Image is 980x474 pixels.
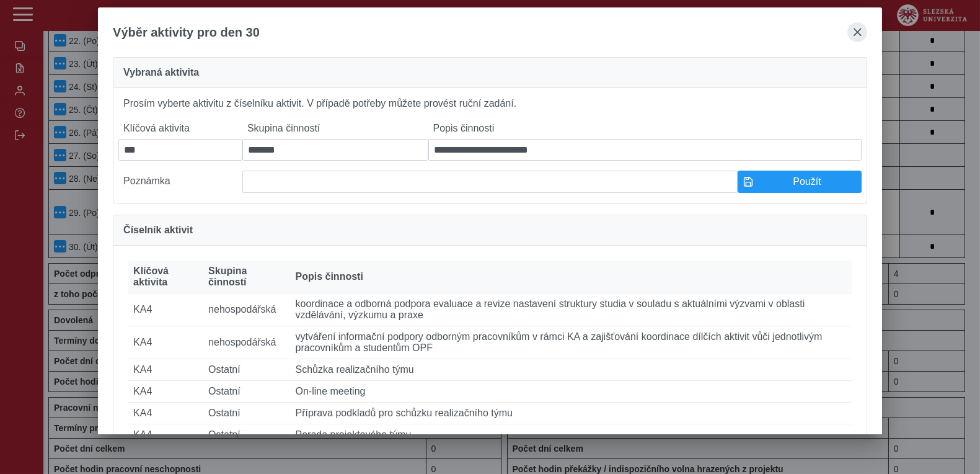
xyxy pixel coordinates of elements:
td: KA4 [128,326,203,359]
label: Popis činnosti [428,118,862,139]
span: Vybraná aktivita [123,68,199,78]
td: Schůzka realizačního týmu [291,359,852,381]
div: Prosím vyberte aktivitu z číselníku aktivit. V případě potřeby můžete provést ruční zadání. [113,88,867,203]
td: nehospodářská [203,326,290,359]
span: Klíčová aktivita [133,266,198,288]
td: KA4 [128,359,203,381]
label: Klíčová aktivita [118,118,242,139]
td: KA4 [128,424,203,446]
td: Porada projektového týmu [291,424,852,446]
span: Výběr aktivity pro den 30 [113,25,260,40]
span: Skupina činností [208,266,285,288]
td: KA4 [128,381,203,403]
td: Ostatní [203,403,290,424]
button: Použít [738,171,862,193]
td: nehospodářská [203,293,290,326]
span: Popis činnosti [296,271,363,282]
span: Číselník aktivit [123,225,193,235]
td: On-line meeting [291,381,852,403]
span: Použít [758,176,856,187]
td: KA4 [128,403,203,424]
td: koordinace a odborná podpora evaluace a revize nastavení struktury studia v souladu s aktuálními ... [291,293,852,326]
td: Ostatní [203,381,290,403]
td: Ostatní [203,424,290,446]
td: Příprava podkladů pro schůzku realizačního týmu [291,403,852,424]
td: KA4 [128,293,203,326]
td: vytváření informační podpory odborným pracovníkům v rámci KA a zajišťování koordinace dílčích akt... [291,326,852,359]
label: Skupina činností [242,118,428,139]
button: close [847,22,867,42]
label: Poznámka [118,171,242,193]
td: Ostatní [203,359,290,381]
